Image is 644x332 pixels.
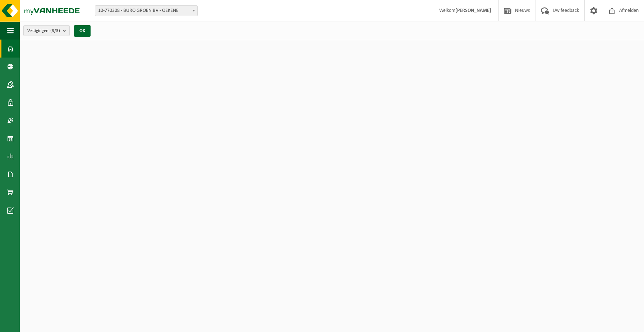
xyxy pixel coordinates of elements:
strong: [PERSON_NAME] [455,8,491,13]
count: (3/3) [50,28,60,33]
span: 10-770308 - BURO GROEN BV - OEKENE [95,5,198,16]
span: 10-770308 - BURO GROEN BV - OEKENE [95,6,197,16]
button: Vestigingen(3/3) [23,25,70,36]
button: OK [74,25,91,37]
span: Vestigingen [27,26,60,36]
